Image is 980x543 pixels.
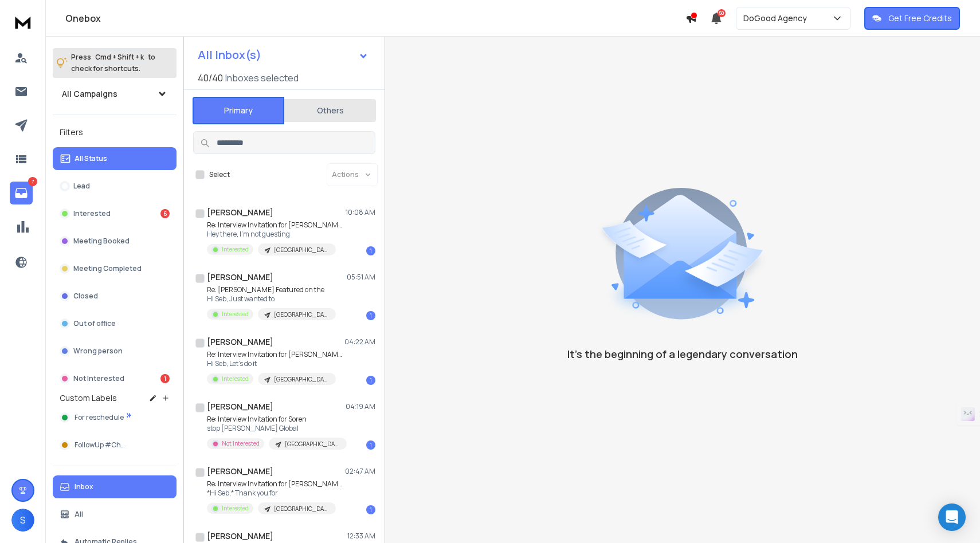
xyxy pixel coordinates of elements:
button: Get Free Credits [864,7,960,30]
p: 04:19 AM [346,402,375,411]
button: FollowUp #Chat [53,434,177,457]
button: All [53,503,177,526]
p: Hi Seb, Let's do it [207,359,344,368]
p: [GEOGRAPHIC_DATA] | 200 - 499 | CEO [274,310,329,319]
p: [GEOGRAPHIC_DATA] | 200 - 499 | CEO [274,375,329,384]
div: 6 [160,209,170,218]
p: Wrong person [73,347,123,356]
p: 12:33 AM [347,532,375,541]
p: Hi Seb, Just wanted to [207,294,336,304]
h3: Inboxes selected [225,71,299,85]
p: Interested [222,375,249,383]
label: Select [209,170,230,179]
button: Not Interested1 [53,367,177,390]
button: Out of office [53,312,177,335]
p: [GEOGRAPHIC_DATA] | 200 - 499 | CEO [274,505,329,513]
h1: All Inbox(s) [198,49,261,61]
p: Lead [73,182,90,191]
p: Interested [73,209,111,218]
h1: [PERSON_NAME] [207,530,273,542]
p: 04:22 AM [344,337,375,347]
p: Re: [PERSON_NAME] Featured on the [207,285,336,294]
p: DoGood Agency [743,13,812,24]
h1: All Campaigns [62,88,117,100]
p: *Hi Seb,* Thank you for [207,489,344,498]
p: Interested [222,310,249,318]
div: 1 [366,246,375,255]
p: Press to check for shortcuts. [71,52,155,74]
p: Re: Interview Invitation for [PERSON_NAME] [207,350,344,359]
h1: [PERSON_NAME] [207,466,273,477]
span: 50 [718,9,726,17]
div: 1 [366,440,375,450]
h1: [PERSON_NAME] [207,336,273,348]
div: 1 [366,376,375,385]
p: 02:47 AM [345,467,375,476]
p: [GEOGRAPHIC_DATA] | 200 - 499 | CEO [274,246,329,254]
span: 40 / 40 [198,71,223,85]
p: Closed [73,292,98,301]
h1: [PERSON_NAME] [207,271,273,283]
button: S [11,509,34,532]
span: Cmd + Shift + k [93,50,146,64]
button: Lead [53,175,177,198]
p: [GEOGRAPHIC_DATA] | 200 - 499 | CEO [285,440,340,448]
h1: [PERSON_NAME] [207,207,273,218]
p: Meeting Booked [73,237,130,246]
button: All Status [53,147,177,170]
p: stop [PERSON_NAME] Global [207,424,344,433]
h3: Filters [53,124,177,140]
p: 05:51 AM [347,273,375,282]
button: All Campaigns [53,82,177,105]
span: FollowUp #Chat [75,440,128,450]
a: 7 [10,182,33,204]
button: Inbox [53,475,177,498]
p: All [75,510,83,519]
button: Others [284,98,376,123]
p: It’s the beginning of a legendary conversation [567,346,798,362]
div: 1 [366,505,375,514]
p: Not Interested [73,374,124,383]
p: Meeting Completed [73,264,142,273]
p: 7 [28,177,37,186]
h3: Custom Labels [60,392,117,404]
p: Inbox [75,482,93,491]
div: Open Intercom Messenger [938,503,966,531]
p: Re: Interview Invitation for Soren [207,415,344,424]
button: Meeting Completed [53,257,177,280]
button: Closed [53,285,177,308]
div: 1 [366,311,375,320]
p: Not Interested [222,439,260,448]
p: Get Free Credits [888,13,952,24]
p: Re: Interview Invitation for [PERSON_NAME] [207,221,344,230]
p: Out of office [73,319,116,328]
button: Primary [193,97,284,124]
p: Interested [222,245,249,254]
p: All Status [75,154,107,163]
h1: [PERSON_NAME] [207,401,273,412]
p: Hey there, I'm not guesting [207,230,344,239]
div: 1 [160,374,170,383]
p: 10:08 AM [346,208,375,217]
button: For reschedule [53,406,177,429]
h1: Onebox [65,11,685,25]
button: Wrong person [53,340,177,363]
img: logo [11,11,34,33]
p: Re: Interview Invitation for [PERSON_NAME] [207,479,344,489]
button: All Inbox(s) [189,44,378,66]
button: Interested6 [53,202,177,225]
span: For reschedule [75,413,124,422]
button: Meeting Booked [53,230,177,253]
p: Interested [222,504,249,513]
